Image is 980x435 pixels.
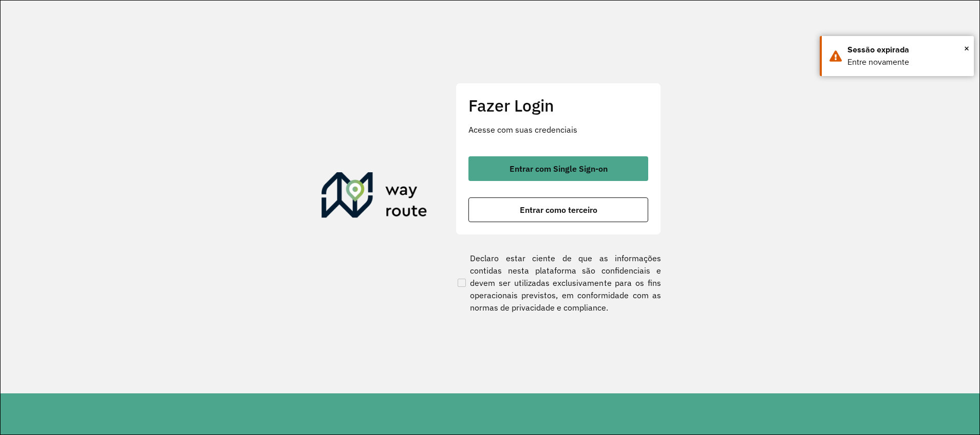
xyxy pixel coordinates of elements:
h2: Fazer Login [468,96,648,115]
div: Entre novamente [847,56,966,68]
button: button [468,197,648,222]
p: Acesse com suas credenciais [468,123,648,136]
button: button [468,156,648,181]
div: Sessão expirada [847,44,966,56]
img: Roteirizador AmbevTech [322,172,427,222]
label: Declaro estar ciente de que as informações contidas nesta plataforma são confidenciais e devem se... [456,252,661,314]
button: Close [964,41,969,56]
span: × [964,41,969,56]
span: Entrar como terceiro [520,206,597,214]
span: Entrar com Single Sign-on [510,165,608,173]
